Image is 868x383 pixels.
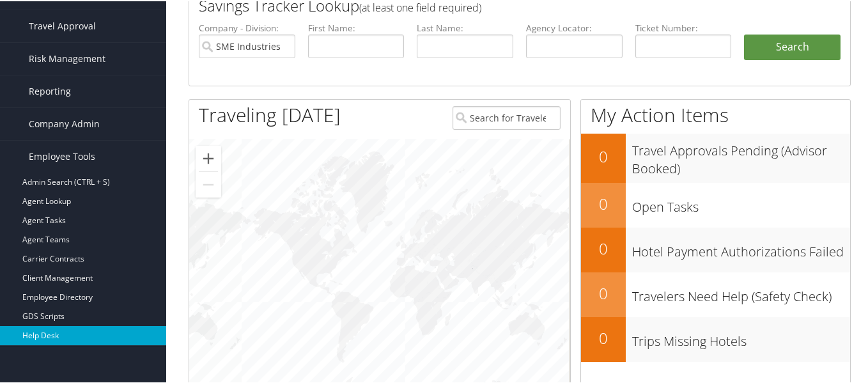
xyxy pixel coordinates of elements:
label: Ticket Number: [635,20,732,33]
span: Company Admin [29,107,100,139]
h2: 0 [581,326,626,348]
a: 0Travelers Need Help (Safety Check) [581,271,850,316]
label: Company - Division: [199,20,295,33]
h2: 0 [581,237,626,258]
h3: Open Tasks [632,191,850,215]
a: 0Travel Approvals Pending (Advisor Booked) [581,132,850,182]
span: Reporting [29,74,71,106]
a: Search [744,33,841,59]
a: 0Hotel Payment Authorizations Failed [581,226,850,271]
h2: 0 [581,281,626,303]
h3: Travelers Need Help (Safety Check) [632,280,850,304]
h1: My Action Items [581,100,850,127]
h3: Hotel Payment Authorizations Failed [632,235,850,260]
span: Risk Management [29,42,105,74]
a: 0Open Tasks [581,182,850,226]
input: search accounts [199,33,295,57]
span: Travel Approval [29,9,96,41]
a: 0Trips Missing Hotels [581,316,850,361]
h1: Traveling [DATE] [199,100,341,127]
h3: Trips Missing Hotels [632,325,850,349]
label: Last Name: [417,20,513,33]
span: Employee Tools [29,139,95,171]
h2: 0 [581,192,626,214]
input: Search for Traveler [453,105,561,129]
h3: Travel Approvals Pending (Advisor Booked) [632,134,850,176]
button: Zoom out [196,171,221,196]
h2: 0 [581,145,626,166]
button: Zoom in [196,145,221,170]
label: First Name: [308,20,405,33]
label: Agency Locator: [526,20,623,33]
